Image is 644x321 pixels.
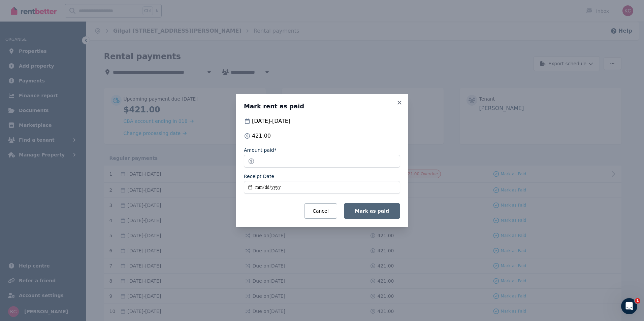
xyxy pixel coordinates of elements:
[355,208,389,214] span: Mark as paid
[244,102,400,110] h3: Mark rent as paid
[304,203,337,219] button: Cancel
[252,132,271,140] span: 421.00
[621,298,637,314] iframe: Intercom live chat
[244,173,274,180] label: Receipt Date
[244,147,277,153] label: Amount paid*
[344,203,400,219] button: Mark as paid
[252,117,290,125] span: [DATE] - [DATE]
[635,298,640,304] span: 1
